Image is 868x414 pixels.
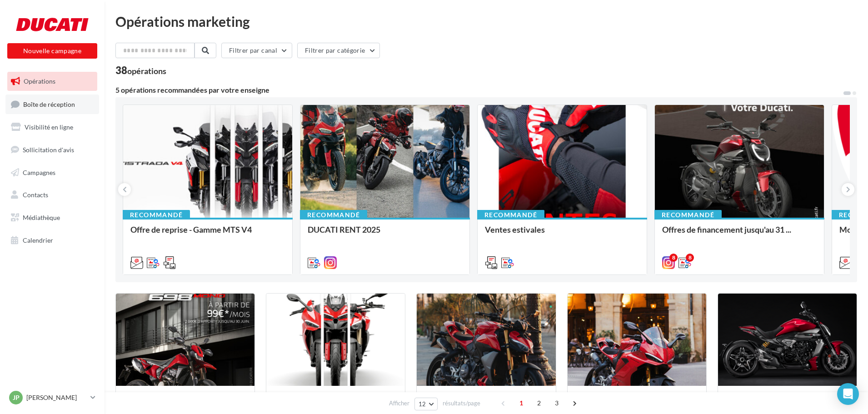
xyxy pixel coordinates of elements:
div: 38 [115,65,166,75]
span: 2 [532,396,546,410]
a: JP [PERSON_NAME] [7,389,97,406]
a: Boîte de réception [5,95,99,114]
div: 8 [669,254,678,262]
span: Ventes estivales [485,224,545,234]
div: 5 opérations recommandées par votre enseigne [115,86,843,94]
div: opérations [127,67,166,75]
span: Opérations [24,77,55,85]
span: Boîte de réception [23,100,75,108]
span: Sollicitation d'avis [23,146,74,154]
span: 3 [549,396,564,410]
div: Recommandé [300,210,367,220]
div: Recommandé [123,210,190,220]
a: Opérations [5,72,99,91]
span: Afficher [389,399,409,408]
button: Filtrer par catégorie [297,43,380,58]
div: Recommandé [477,210,544,220]
button: Nouvelle campagne [7,43,97,59]
span: Calendrier [23,236,53,244]
span: JP [13,393,20,402]
span: Offre de reprise - Gamme MTS V4 [130,224,252,234]
a: Médiathèque [5,208,99,227]
span: Campagnes [23,168,55,176]
a: Campagnes [5,163,99,182]
div: Recommandé [654,210,722,220]
div: Open Intercom Messenger [837,383,859,405]
a: Contacts [5,185,99,205]
a: Calendrier [5,231,99,250]
a: Sollicitation d'avis [5,140,99,160]
button: Filtrer par canal [221,43,292,58]
span: 12 [419,400,426,408]
p: [PERSON_NAME] [26,393,87,402]
span: résultats/page [443,399,480,408]
div: Opérations marketing [115,15,857,28]
span: Visibilité en ligne [25,123,73,131]
span: Médiathèque [23,214,60,221]
button: 12 [414,398,438,410]
span: 1 [514,396,529,410]
span: DUCATI RENT 2025 [308,224,380,234]
span: Offres de financement jusqu'au 31 ... [662,224,791,234]
a: Visibilité en ligne [5,118,99,137]
div: 8 [686,254,694,262]
span: Contacts [23,191,48,199]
